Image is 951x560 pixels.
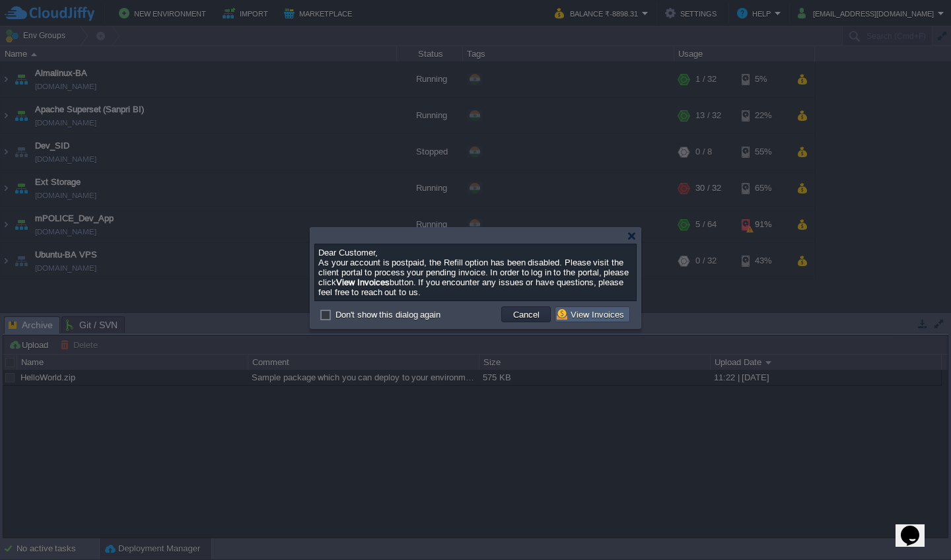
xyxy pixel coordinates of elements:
iframe: chat widget [896,507,938,547]
b: View Invoices [336,277,390,287]
button: View Invoices [557,308,628,320]
label: Don't show this dialog again [335,310,440,320]
p: Dear Customer, [318,248,633,258]
div: As your account is postpaid, the Refill option has been disabled. Please visit the client portal ... [318,248,633,297]
button: Cancel [509,308,544,320]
